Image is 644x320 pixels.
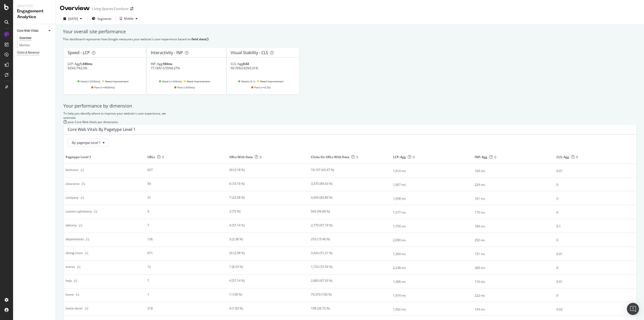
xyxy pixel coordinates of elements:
[311,237,381,241] div: 253 (15.46 %)
[475,279,485,284] div: 116 ms
[19,35,52,41] a: Overview
[475,238,485,242] div: 252 ms
[311,182,381,186] div: 3,470 (89.43 %)
[241,66,250,70] div: 3.92%
[475,307,485,312] div: 154 ms
[556,266,558,270] div: 0
[177,84,195,90] span: Poor (>500ms)
[311,306,381,311] div: 198 (26.72 %)
[393,196,406,201] div: 1,358 ms
[556,183,558,187] div: 0
[66,155,142,159] span: pagetype Level 1
[17,28,47,33] a: Core Web Vitals
[17,28,38,33] div: Core Web Vitals
[311,209,381,214] div: 945 (99.68 %)
[311,168,381,172] div: 10,107 (63.47 %)
[241,78,255,84] span: Good (<0.1)
[393,238,406,242] div: 2,099 ms
[147,306,217,311] div: 218
[393,307,406,312] div: 1,502 ms
[475,196,485,201] div: 161 ms
[66,251,83,255] div: dining-room
[311,223,381,228] div: 2,770 (97.74 %)
[475,155,493,159] span: INP: Agg
[475,266,485,270] div: 360 ms
[66,237,84,241] div: departments
[627,303,639,315] div: Open Intercom Messenger
[147,223,217,228] div: 7
[147,182,217,186] div: 59
[556,252,562,256] div: 0.01
[147,155,160,159] span: URLs
[187,78,210,84] span: Need Improvement
[68,66,74,70] div: 92%
[311,251,381,255] div: 3,424 (51.21 %)
[147,251,217,255] div: 671
[393,252,406,256] div: 1,394 ms
[151,62,163,66] div: INP: Agg
[63,103,636,109] div: Your performance by dimension
[475,252,485,256] div: 151 ms
[60,4,90,13] div: Overview
[17,8,52,20] div: Engagement Analytics
[147,278,217,283] div: 7
[393,210,406,215] div: 1,377 ms
[17,50,39,55] div: Visits & Revenue
[229,265,299,269] div: 1 (8.33 %)
[393,224,406,229] div: 1,759 ms
[311,278,381,283] div: 2,483 (97.33 %)
[229,278,299,283] div: 4 (57.14 %)
[66,182,79,186] div: clearance
[68,62,80,66] div: LCP: Agg
[151,66,161,70] div: 77.18%
[66,292,74,297] div: home
[90,15,113,23] button: Segments
[17,4,52,8] div: Analytics
[162,78,182,84] span: Good (<=200ms)
[254,84,270,90] span: Poor (>=0.25)
[92,6,128,11] div: Living Spaces Furniture
[147,292,217,297] div: 1
[250,66,258,70] div: 5.31%
[63,37,637,41] div: This dashboard represents how Google measures your website's user experience based on
[66,209,92,214] div: custom-upholstery
[105,78,129,84] span: Need Improvement
[130,7,133,11] div: arrow-right-arrow-left
[68,50,90,55] div: Speed - LCP
[393,155,411,159] span: LCP: Agg
[556,279,562,284] div: 0.01
[556,196,558,201] div: 0
[147,168,217,172] div: 627
[229,209,299,214] div: 3 (75 %)
[229,182,299,186] div: 6 (10.16 %)
[171,66,180,70] div: 9.27%
[556,307,562,312] div: 0.02
[66,306,83,311] div: home-decor
[556,155,575,159] span: CLS: Agg
[311,292,381,297] div: 79,370 (100 %)
[556,210,558,215] div: 0
[393,293,406,298] div: 1,474 ms
[229,155,258,159] span: URLs with data
[229,223,299,228] div: 4 (57.14 %)
[475,183,485,187] div: 224 ms
[393,266,406,270] div: 2,238 ms
[74,66,80,70] div: 4.7%
[97,17,111,21] span: Segments
[475,293,485,298] div: 222 ms
[311,155,355,159] span: Clicks on URLs with data
[80,66,87,70] div: 3.3%
[229,168,299,172] div: 20 (3.18 %)
[124,17,134,20] div: Mobile
[17,50,52,55] a: Visits & Revenue
[147,265,217,269] div: 12
[556,293,558,298] div: 0
[556,224,561,229] div: 0.1
[19,43,30,48] div: Monitor
[63,116,636,120] div: estimate
[475,224,485,229] div: 184 ms
[393,183,406,187] div: 1,907 ms
[311,265,381,269] div: 1,722 (72.59 %)
[231,66,241,70] div: 90.76%
[63,28,637,35] div: Your overall site performance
